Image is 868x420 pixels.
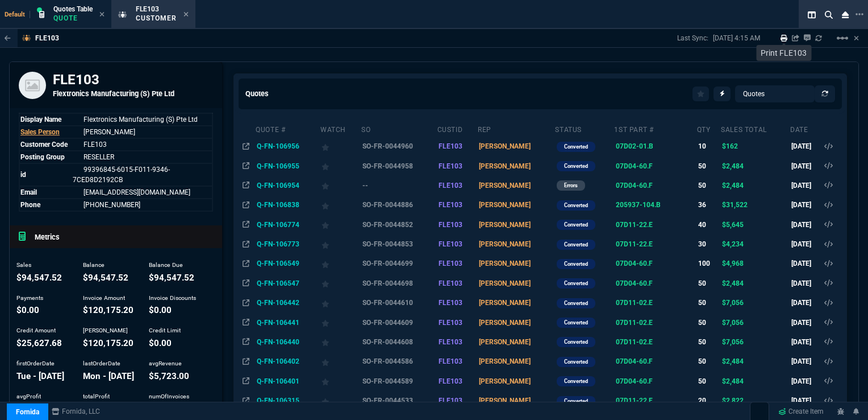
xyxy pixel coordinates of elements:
a: Create Item [774,403,828,420]
span: 07D04-60.F [616,279,653,287]
div: Add to Watchlist [322,158,359,174]
td: FLE103 [437,215,478,234]
th: Date [790,121,823,137]
tr: Name [19,186,212,199]
div: Add to Watchlist [322,197,359,213]
span: firstOrderDate [16,360,55,367]
span: 07D11-22.E [616,240,653,248]
nx-fornida-value: ARC KEYBOARD (FRENCH) SCC [616,239,695,249]
h5: Quotes [245,88,269,99]
mat-icon: Example home icon [836,31,849,45]
span: [PERSON_NAME] [83,327,128,334]
td: FLE103 [437,332,478,352]
nx-icon: Open In Opposite Panel [243,142,249,150]
nx-icon: Open In Opposite Panel [243,201,249,209]
td: [DATE] [790,156,823,175]
td: Q-FN-106547 [255,274,320,293]
td: [PERSON_NAME] [477,372,554,391]
a: Hide Workbench [854,34,859,43]
span: 07D11-02.E [616,319,653,327]
nx-fornida-value: THR1H-S-07D04-60 (Rev. F) USB POWERED ETHERNET HUB [616,376,695,386]
span: 07D04-60.F [616,260,653,267]
td: Q-FN-106402 [255,352,320,371]
div: Add to Watchlist [322,315,359,331]
span: creditAmount [16,338,62,348]
span: 07D11-02.E [616,299,653,307]
div: Add to Watchlist [322,373,359,389]
td: 50 [696,274,721,293]
td: 50 [696,156,721,175]
td: $31,522 [720,195,790,215]
span: Posting Group [20,153,65,161]
span: Balance Due [149,261,183,269]
p: Customer [136,14,177,23]
span: payments [16,305,39,315]
nx-fornida-value: THR1H-S-07D11-02 (Rev. E) ARC KEYBOARD (ENGLISH) SCC [616,337,695,347]
span: See Marketplace Order [73,166,170,184]
nx-icon: Open In Opposite Panel [243,182,249,190]
tr: Name [19,113,212,126]
td: [PERSON_NAME] [477,391,554,410]
td: [PERSON_NAME] [477,274,554,293]
th: Sales Total [720,121,790,137]
span: Customer Code [20,141,68,149]
td: SO-FR-0044852 [361,215,436,234]
td: $2,484 [720,156,790,175]
td: [DATE] [790,234,823,254]
td: FLE103 [437,137,478,156]
nx-icon: Open In Opposite Panel [243,240,249,248]
td: SO-FR-0044960 [361,137,436,156]
td: FLE103 [437,293,478,312]
td: [PERSON_NAME] [477,312,554,332]
span: 07D11-22.E [616,221,653,229]
td: FLE103 [437,274,478,293]
th: Qty [696,121,721,137]
tr: undefined [19,126,212,138]
td: [DATE] [790,312,823,332]
span: totalProfit [83,393,110,400]
nx-fornida-value: THR1H-S-07D04-60 (Rev. F) USB POWERED ETHERNET HUB [616,161,695,171]
td: Q-FN-106774 [255,215,320,234]
span: balance [83,273,128,283]
nx-icon: Back to Table [5,34,11,42]
span: 07D11-02.E [616,338,653,346]
a: msbcCompanyName [48,406,103,417]
span: 07D04-60.F [616,182,653,190]
nx-fornida-value: THR1H-S-07D11-02 (Rev. E) ARC KEYBOARD (ENGLISH) SCC [616,298,695,308]
span: Email [20,188,37,196]
td: $162 [720,137,790,156]
nx-icon: Open In Opposite Panel [243,319,249,327]
td: FLE103 [437,352,478,371]
td: SO-FR-0044698 [361,274,436,293]
div: Add to Watchlist [322,256,359,271]
td: $7,056 [720,332,790,352]
td: SO-FR-0044589 [361,372,436,391]
div: Add to Watchlist [322,334,359,350]
td: [PERSON_NAME] [477,352,554,371]
td: $2,484 [720,274,790,293]
td: [DATE] [790,352,823,371]
td: [PERSON_NAME] [477,195,554,215]
div: Add to Watchlist [322,217,359,233]
td: Q-FN-106955 [255,156,320,175]
span: 07D04-60.F [616,377,653,385]
div: Add to Watchlist [322,275,359,291]
span: sales [16,273,62,283]
span: Customer Type [84,153,114,161]
tr: Customer Type [19,151,212,163]
tr: See Marketplace Order [19,163,212,186]
span: Sales [16,261,31,269]
span: invoiceDiscounts [149,305,172,315]
nx-fornida-value: THR1H-205937-104 (Rev B) ASSY, KEYBOARD AND MONITOR A [616,200,695,210]
span: Name [84,188,190,196]
td: $4,968 [720,254,790,273]
span: Credit Limit [149,327,181,334]
a: [PERSON_NAME] [84,128,135,136]
td: SO-FR-0044699 [361,254,436,273]
td: SO-FR-0044886 [361,195,436,215]
span: 205937-104.B [616,201,661,209]
td: Q-FN-106442 [255,293,320,312]
th: Rep [477,121,554,137]
nx-fornida-value: ARC KEYBOARD (FRENCH) SCC [616,396,695,406]
span: creditLimit [149,338,172,348]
